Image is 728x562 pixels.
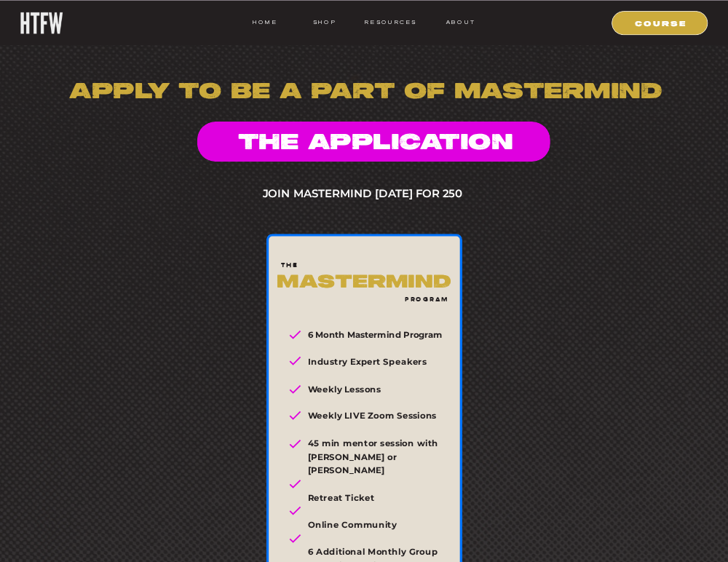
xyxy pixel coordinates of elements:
[445,17,476,28] a: ABOUT
[308,329,443,340] span: 6 Month Mastermind Program
[620,17,702,28] a: COURSE
[360,17,416,28] a: resources
[274,269,455,304] h2: Mastermind
[281,258,308,270] h3: The
[372,292,449,304] h3: program
[64,75,668,118] h1: APPLY TO BE A PART OF MASTERMIND
[60,186,664,205] h1: JOIN MASTERMIND [DATE] for 250
[253,17,278,28] a: HOME
[301,17,349,28] a: shop
[224,126,528,151] a: The application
